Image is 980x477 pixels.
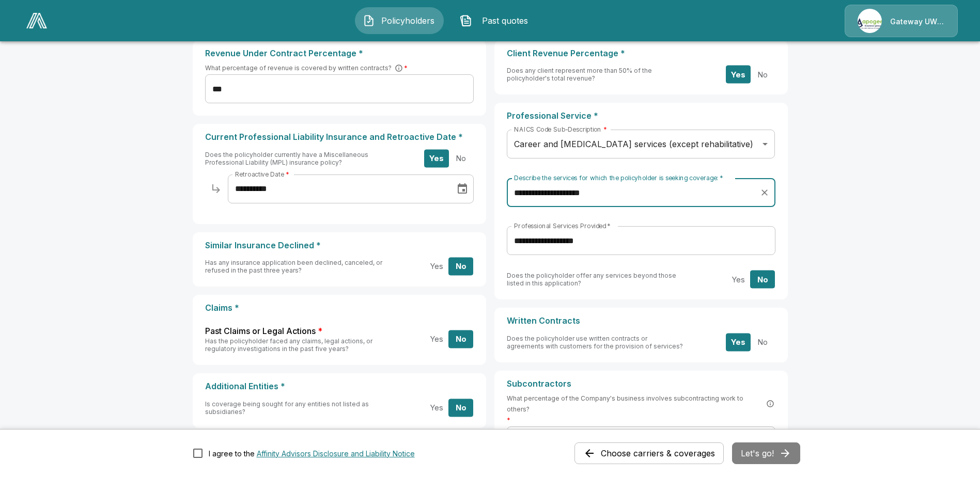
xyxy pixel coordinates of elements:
button: No [448,330,473,348]
span: Does the policyholder offer any services beyond those listed in this application? [507,272,676,287]
button: No [750,66,775,84]
label: Describe the services for which the policyholder is seeking coverage: [514,173,723,182]
button: Yes [726,66,751,84]
p: Claims * [205,303,474,313]
button: Policyholders IconPolicyholders [355,7,444,34]
p: Revenue Under Contract Percentage * [205,49,474,58]
button: Yes [424,149,449,167]
p: Professional Service * [507,111,775,121]
span: What percentage of the Company's business involves subcontracting work to others? [507,393,775,415]
button: I agree to the [257,448,415,459]
button: Choose carriers & coverages [574,442,724,464]
button: Yes [424,399,449,417]
button: Yes [424,330,449,348]
button: No [448,399,473,417]
button: Past quotes IconPast quotes [452,7,541,34]
span: Has the policyholder faced any claims, legal actions, or regulatory investigations in the past fi... [205,337,372,353]
span: Is coverage being sought for any entities not listed as subsidiaries? [205,400,369,416]
button: No [448,149,473,167]
img: AA Logo [26,13,47,28]
p: Client Revenue Percentage * [507,49,775,58]
button: No [750,271,775,289]
button: Yes [424,258,449,276]
label: NAICS Code Sub-Description [514,125,606,134]
p: Current Professional Liability Insurance and Retroactive Date * [205,132,474,142]
p: Written Contracts [507,316,775,326]
span: Policyholders [379,14,436,27]
button: Yes [726,333,751,351]
label: Retroactive Date [235,170,289,179]
button: This refers to the percentage of your business revenue that comes from services provided under wr... [394,63,404,73]
button: No [448,258,473,276]
span: What percentage of revenue is covered by written contracts? [205,62,404,73]
button: Choose date, selected date is Oct 3, 2018 [452,179,473,199]
button: No [750,333,775,351]
p: Similar Insurance Declined * [205,241,474,250]
span: Past Claims or Legal Actions [205,325,316,337]
div: Career and [MEDICAL_DATA] services (except rehabilitative) [507,130,774,158]
p: Subcontractors [507,379,775,389]
span: Past quotes [476,14,533,27]
label: Professional Services Provided [514,221,611,230]
img: Past quotes Icon [460,14,472,27]
button: Yes [726,271,751,289]
span: Does the policyholder currently have a Miscellaneous Professional Liability (MPL) insurance policy? [205,151,368,166]
p: Additional Entities * [205,381,474,391]
div: I agree to the [209,448,415,459]
img: Policyholders Icon [363,14,375,27]
span: Has any insurance application been declined, canceled, or refused in the past three years? [205,259,382,274]
button: Subcontracting refers to hiring external companies or individuals to perform work on behalf of yo... [765,399,775,409]
span: Does the policyholder use written contracts or agreements with customers for the provision of ser... [507,335,683,350]
span: Does any client represent more than 50% of the policyholder's total revenue? [507,67,652,82]
button: Clear [757,185,772,200]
